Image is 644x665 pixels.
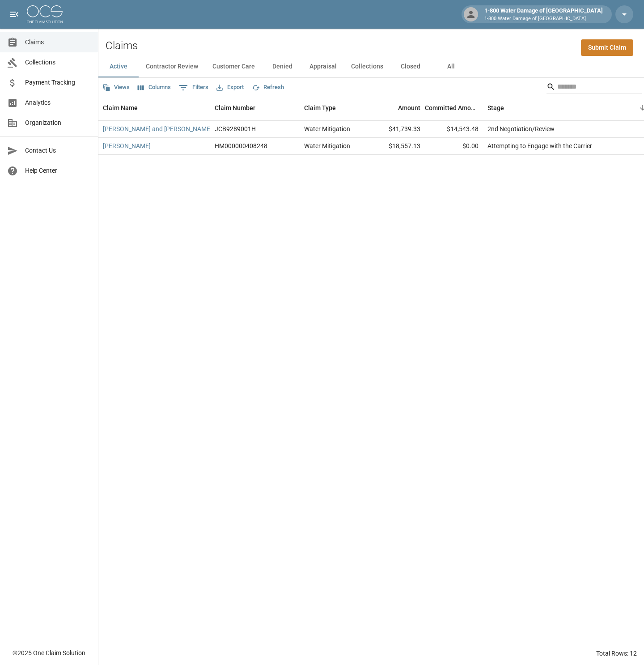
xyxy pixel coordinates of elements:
a: [PERSON_NAME] and [PERSON_NAME] [103,124,212,133]
div: Total Rows: 12 [596,649,637,658]
button: Export [214,81,246,94]
button: open drawer [5,5,23,23]
button: Customer Care [205,56,262,77]
a: [PERSON_NAME] [103,141,151,150]
div: $0.00 [425,138,483,155]
div: $14,543.48 [425,121,483,138]
div: Claim Type [300,95,367,120]
div: Search [547,80,642,96]
div: Committed Amount [425,95,483,120]
div: Claim Number [210,95,300,120]
span: Contact Us [25,146,91,155]
span: Analytics [25,98,91,107]
div: Stage [487,95,504,120]
button: Appraisal [302,56,344,77]
div: Claim Number [215,95,255,120]
span: Help Center [25,166,91,175]
button: All [431,56,471,77]
div: $41,739.33 [367,121,425,138]
button: Collections [344,56,390,77]
h2: Claims [106,39,138,52]
div: Claim Name [98,95,210,120]
div: © 2025 One Claim Solution [13,648,85,657]
span: Collections [25,58,91,67]
button: Contractor Review [139,56,205,77]
div: Committed Amount [425,95,479,120]
div: Water Mitigation [304,141,350,150]
button: Denied [262,56,302,77]
button: Refresh [250,81,286,94]
span: Payment Tracking [25,78,91,87]
div: Attempting to Engage with the Carrier [487,141,592,150]
div: Stage [483,95,617,120]
div: Claim Name [103,95,138,120]
div: Water Mitigation [304,124,350,133]
div: HM000000408248 [215,141,267,150]
button: Active [98,56,139,77]
div: Amount [367,95,425,120]
div: Claim Type [304,95,336,120]
div: 1-800 Water Damage of [GEOGRAPHIC_DATA] [481,6,606,22]
a: Submit Claim [581,39,633,56]
button: Show filters [177,81,211,95]
p: 1-800 Water Damage of [GEOGRAPHIC_DATA] [484,15,603,23]
button: Views [100,81,132,94]
img: ocs-logo-white-transparent.png [27,5,63,23]
div: Amount [398,95,420,120]
div: dynamic tabs [98,56,644,77]
div: JCB9289001H [215,124,256,133]
button: Closed [390,56,431,77]
span: Organization [25,118,91,128]
button: Select columns [136,81,173,94]
div: $18,557.13 [367,138,425,155]
span: Claims [25,38,91,47]
div: 2nd Negotiation/Review [487,124,555,133]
